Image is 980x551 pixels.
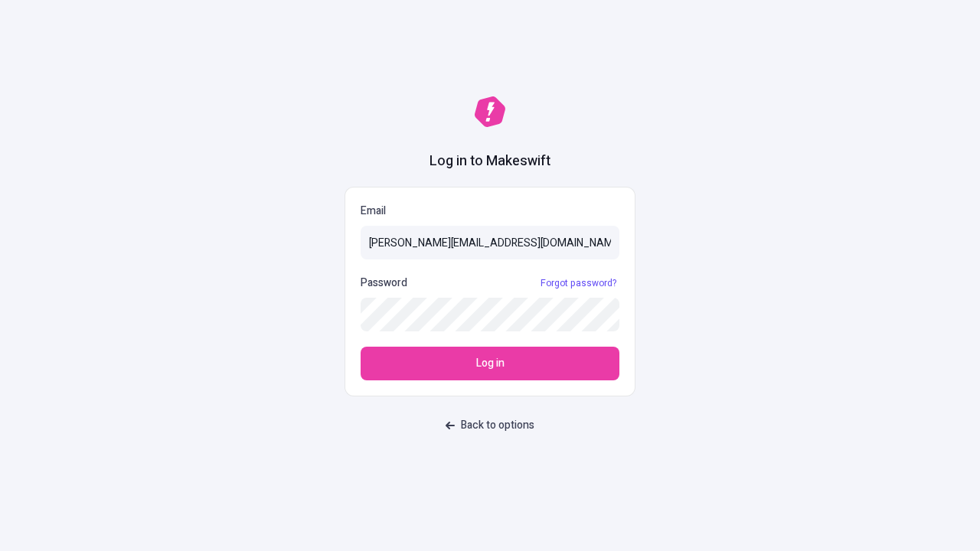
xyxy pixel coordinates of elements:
[430,152,550,171] h1: Log in to Makeswift
[476,355,505,372] span: Log in
[361,275,407,292] p: Password
[361,347,619,380] button: Log in
[361,226,619,259] input: Email
[361,203,619,220] p: Email
[537,277,619,289] a: Forgot password?
[436,412,544,439] button: Back to options
[461,417,534,434] span: Back to options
